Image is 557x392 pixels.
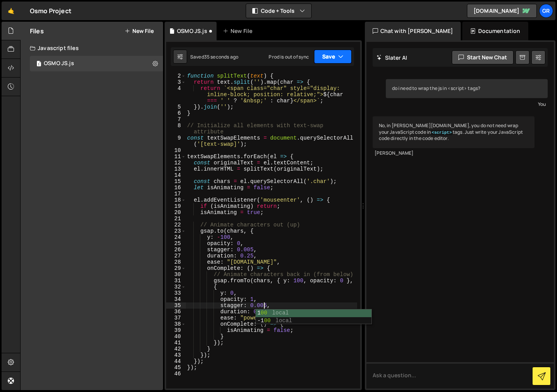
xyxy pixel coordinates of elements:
div: 17351/48231.js [30,56,163,71]
div: 46 [166,371,186,377]
div: 20 [166,209,186,216]
div: 13 [166,166,186,172]
div: OSMO JS.js [177,27,207,35]
div: 29 [166,265,186,271]
div: 44 [166,358,186,364]
button: Start new chat [452,50,514,64]
div: 33 [166,290,186,296]
h2: Files [30,27,44,35]
button: Save [314,50,352,64]
div: 12 [166,160,186,166]
div: 9 [166,135,186,147]
div: You [388,100,546,108]
div: 24 [166,234,186,240]
div: 11 [166,154,186,160]
div: 8 [166,123,186,135]
div: 43 [166,352,186,358]
div: OSMO JS.js [44,60,74,67]
code: <script> [431,130,453,135]
div: 10 [166,147,186,154]
div: 15 [166,178,186,185]
div: 18 [166,197,186,203]
h2: Slater AI [377,54,408,61]
div: [PERSON_NAME] [375,150,533,157]
div: 17 [166,191,186,197]
span: 1 [36,61,41,67]
div: 40 [166,333,186,340]
div: 14 [166,172,186,178]
div: 36 [166,309,186,315]
div: 41 [166,340,186,346]
div: New File [223,27,255,35]
div: 31 [166,278,186,284]
div: 25 [166,240,186,247]
button: Code + Tools [246,4,311,18]
div: 30 [166,271,186,278]
div: Osmo Project [30,6,71,16]
div: 22 [166,222,186,228]
div: 27 [166,253,186,259]
div: Chat with [PERSON_NAME] [365,22,461,40]
div: 28 [166,259,186,265]
div: Saved [190,54,238,60]
div: 26 [166,247,186,253]
div: 37 [166,315,186,321]
div: 4 [166,85,186,104]
a: Gr [539,4,553,18]
div: No, in [PERSON_NAME][DOMAIN_NAME], you do not need wrap your JavaScript code in tags. Just write ... [373,116,535,148]
div: Documentation [462,22,528,40]
a: 🤙 [2,2,21,20]
div: do i need to wrap the js in <script> tags? [386,79,548,98]
div: 39 [166,327,186,333]
div: Javascript files [21,40,163,56]
div: 34 [166,296,186,302]
div: 42 [166,346,186,352]
div: 23 [166,228,186,234]
div: 38 [166,321,186,327]
div: 7 [166,116,186,123]
div: 45 [166,364,186,371]
div: 2 [166,73,186,79]
div: 16 [166,185,186,191]
div: 5 [166,104,186,110]
div: 21 [166,216,186,222]
div: 6 [166,110,186,116]
div: 35 seconds ago [204,54,238,60]
div: 3 [166,79,186,85]
div: Prod is out of sync [269,54,309,60]
div: 35 [166,302,186,309]
button: New File [125,28,154,34]
div: 19 [166,203,186,209]
div: 32 [166,284,186,290]
a: [DOMAIN_NAME] [467,4,537,18]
